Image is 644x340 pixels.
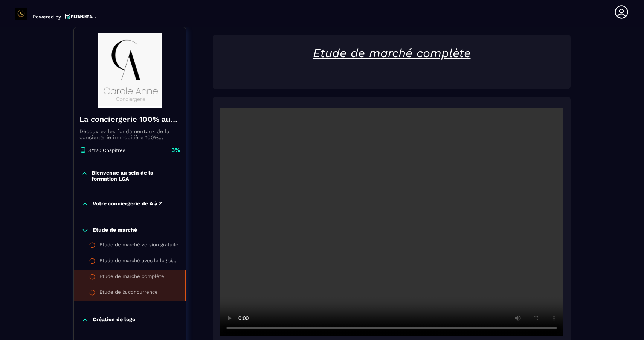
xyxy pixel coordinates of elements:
p: Etude de marché [93,227,137,234]
u: Etude de marché complète [313,46,471,60]
img: logo-branding [15,8,27,20]
p: Bienvenue au sein de la formation LCA [92,170,179,182]
h4: La conciergerie 100% automatisée [79,114,180,124]
div: Etude de marché complète [99,273,164,282]
img: logo [65,13,96,20]
div: Etude de marché version gratuite [99,242,179,250]
p: Création de logo [93,316,135,324]
div: Etude de marché avec le logiciel Airdna version payante [99,258,179,266]
p: 3/120 Chapitres [88,147,125,153]
p: Powered by [33,14,61,20]
div: Etude de la concurrence [99,289,158,297]
p: Découvrez les fondamentaux de la conciergerie immobilière 100% automatisée. Cette formation est c... [79,128,180,140]
p: 3% [171,146,180,154]
img: banner [79,33,180,108]
p: Votre conciergerie de A à Z [93,200,162,208]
